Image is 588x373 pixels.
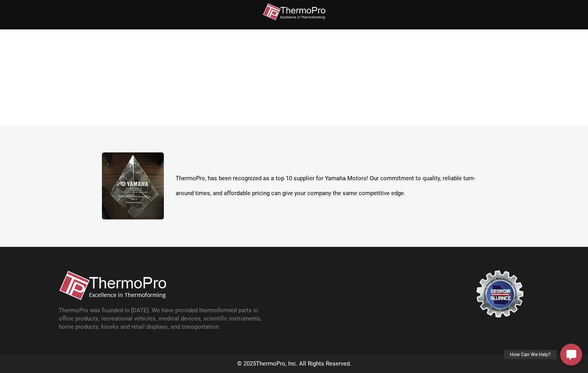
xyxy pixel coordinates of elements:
div: How Can We Help? [504,350,557,359]
img: thermopro-logo-non-iso [59,270,166,301]
img: georgia-manufacturing-alliance [476,270,523,317]
p: ThermoPro was founded in [DATE]. We have provided thermoformed parts in office products, recreati... [59,306,270,331]
img: thermopro-logo-non-iso [263,3,325,21]
div: © 2025 , Inc. All Rights Reserved. [51,359,537,369]
span: ThermoPro [256,360,285,367]
a: How Can We Help? [560,344,582,366]
p: ThermoPro, has been recognized as a top 10 supplier for Yamaha Motors! Our commitment to quality,... [176,171,486,201]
